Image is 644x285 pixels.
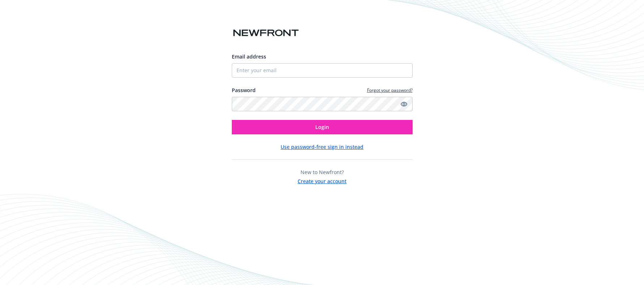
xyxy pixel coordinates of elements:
input: Enter your password [232,97,413,111]
span: New to Newfront? [300,169,344,176]
button: Use password-free sign in instead [281,143,363,151]
button: Login [232,120,413,134]
button: Create your account [298,176,346,185]
span: Login [315,124,329,130]
a: Show password [400,100,408,108]
input: Enter your email [232,63,413,78]
img: Newfront logo [232,27,300,39]
span: Email address [232,53,266,60]
a: Forgot your password? [367,87,413,93]
label: Password [232,86,256,94]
